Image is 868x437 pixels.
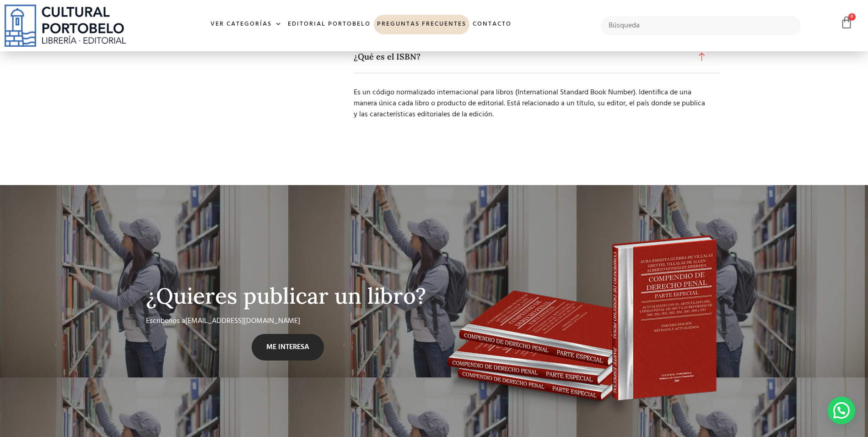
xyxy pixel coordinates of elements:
div: Contactar por WhatsApp [828,397,855,424]
span: ¿Qué es el ISBN? [354,52,425,62]
a: Contacto [469,15,515,34]
p: Es un código normalizado internacional para libros (International Standard Book Number). Identifi... [354,87,706,120]
a: ME INTERESA [252,334,324,361]
span: ME INTERESA [266,342,309,353]
a: Preguntas frecuentes [374,15,469,34]
input: Búsqueda [601,16,801,35]
a: [EMAIL_ADDRESS][DOMAIN_NAME] [185,315,300,327]
span: 0 [848,13,856,21]
a: Ver Categorías [207,15,285,34]
a: Editorial Portobelo [285,15,374,34]
a: 0 [840,16,853,29]
h2: ¿Quieres publicar un libro? [146,284,430,308]
a: ¿Qué es el ISBN? [354,40,720,74]
div: Escribenos a [146,316,421,334]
